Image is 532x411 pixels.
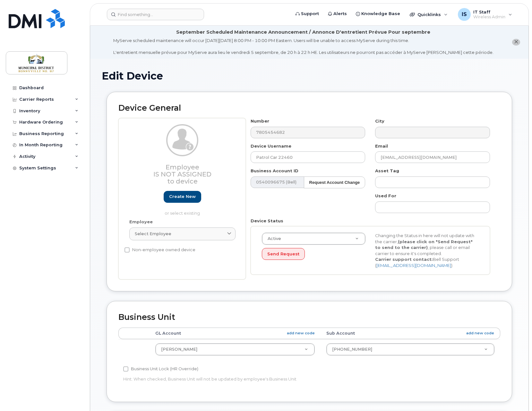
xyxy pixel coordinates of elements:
h1: Edit Device [102,70,517,81]
h2: Business Unit [118,313,500,322]
a: add new code [287,330,315,336]
th: Sub Account [321,328,500,339]
button: Request Account Change [304,176,365,188]
label: Device Status [251,218,283,224]
span: Is not assigned [153,170,211,178]
span: Active [264,236,281,242]
label: Business Account ID [251,168,298,174]
span: Luis [161,347,197,352]
span: Select employee [135,231,171,237]
a: add new code [466,330,494,336]
label: Employee [129,219,153,225]
p: Hint: When checked, Business Unit will not be updated by employee's Business Unit [123,376,368,382]
p: or select existing [129,210,236,216]
span: to device [167,177,198,185]
a: Select employee [129,227,236,240]
strong: Carrier support contact: [375,257,433,262]
a: Create new [164,191,201,203]
label: Used For [375,193,396,199]
a: [PHONE_NUMBER] [327,344,494,355]
label: City [375,118,384,124]
div: September Scheduled Maintenance Announcement / Annonce D'entretient Prévue Pour septembre [176,29,430,36]
input: Non-employee owned device [124,247,130,253]
h3: Employee [129,164,236,185]
label: Number [251,118,269,124]
a: Active [262,233,365,244]
div: Changing the Status in here will not update with the carrier, , please call or email carrier to e... [370,233,484,268]
label: Business Unit Lock (HR Override) [123,365,198,373]
label: Email [375,143,388,149]
div: MyServe scheduled maintenance will occur [DATE][DATE] 8:00 PM - 10:00 PM Eastern. Users will be u... [113,38,493,56]
strong: Request Account Change [309,180,360,185]
strong: (please click on "Send Request" to send to the carrier) [375,239,473,250]
label: Asset Tag [375,168,399,174]
label: Non-employee owned device [124,246,195,254]
h2: Device General [118,104,500,113]
input: Business Unit Lock (HR Override) [123,366,128,372]
th: GL Account [150,328,321,339]
label: Device Username [251,143,291,149]
button: close notification [512,39,520,46]
button: Send Request [262,248,305,260]
a: [EMAIL_ADDRESS][DOMAIN_NAME] [376,263,451,268]
a: [PERSON_NAME] [156,344,314,355]
span: 2215-26-00-00 [332,347,372,352]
